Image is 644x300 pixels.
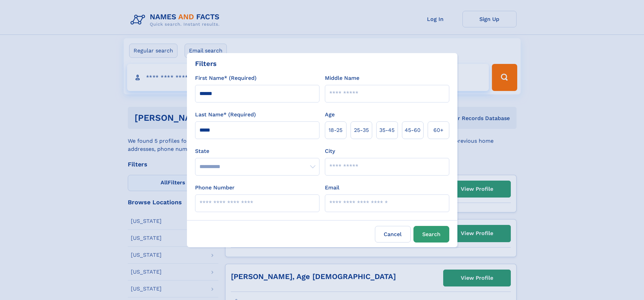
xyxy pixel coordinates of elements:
[325,184,339,192] label: Email
[325,111,335,119] label: Age
[329,126,342,134] span: 18‑25
[375,226,411,243] label: Cancel
[413,226,449,243] button: Search
[195,147,319,155] label: State
[325,147,335,155] label: City
[325,74,359,82] label: Middle Name
[354,126,369,134] span: 25‑35
[379,126,395,134] span: 35‑45
[405,126,421,134] span: 45‑60
[433,126,444,134] span: 60+
[195,184,235,192] label: Phone Number
[195,59,217,69] div: Filters
[195,111,256,119] label: Last Name* (Required)
[195,74,257,82] label: First Name* (Required)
